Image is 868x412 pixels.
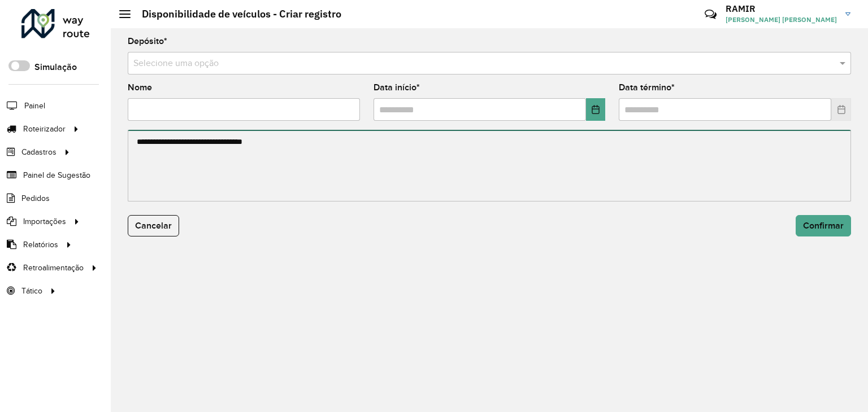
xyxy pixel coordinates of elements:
span: Cancelar [135,221,172,230]
span: Importações [23,216,66,227]
label: Nome [128,81,152,94]
span: Confirmar [803,221,844,230]
label: Data término [619,81,675,94]
h3: RAMIR [726,3,837,14]
span: Tático [21,285,42,297]
span: Roteirizador [23,123,66,135]
a: Contato Rápido [698,2,723,27]
button: Confirmar [796,215,851,236]
label: Data início [374,81,420,94]
span: Painel [24,100,45,112]
label: Depósito [128,34,167,48]
span: Retroalimentação [23,262,84,274]
span: Relatórios [23,239,58,251]
button: Choose Date [586,98,605,121]
h2: Disponibilidade de veículos - Criar registro [131,8,341,20]
button: Cancelar [128,215,179,236]
span: [PERSON_NAME] [PERSON_NAME] [726,15,837,25]
span: Cadastros [21,146,57,158]
label: Simulação [34,60,77,74]
span: Pedidos [21,192,50,204]
span: Painel de Sugestão [23,169,90,181]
